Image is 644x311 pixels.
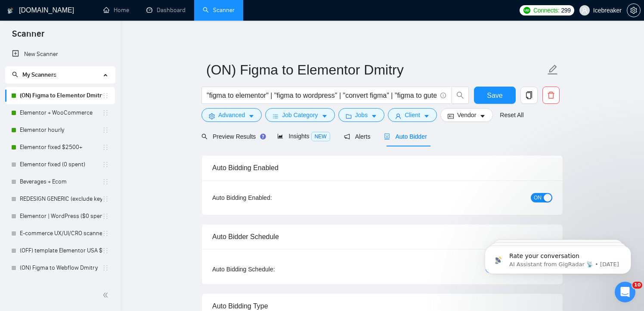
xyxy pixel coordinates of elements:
[395,113,401,119] span: user
[20,259,102,277] a: (ON) Figma to Webflow Dmitry
[102,291,111,299] span: double-left
[102,213,109,220] span: holder
[102,161,109,168] span: holder
[547,64,558,75] span: edit
[212,264,325,274] div: Auto Bidding Schedule:
[615,282,635,302] iframe: Intercom live chat
[440,93,446,98] span: info-circle
[248,113,254,119] span: caret-down
[344,134,350,140] span: notification
[5,242,115,259] li: (OFF) template Elementor USA $35/1000+
[5,277,115,294] li: (OFF) template Elementor WORLD $35/1000+ no questions
[20,156,102,173] a: Elementor fixed (0 spent)
[102,196,109,202] span: holder
[472,227,644,288] iframe: Intercom notifications message
[355,110,368,120] span: Jobs
[424,113,430,119] span: caret-down
[338,108,385,122] button: folderJobscaret-down
[22,71,56,78] span: My Scanners
[20,104,102,121] a: Elementor + WooCommerce
[480,113,486,119] span: caret-down
[259,133,267,140] div: Tooltip anchor
[12,71,56,78] span: My Scanners
[627,7,641,14] a: setting
[523,7,530,14] img: upwork-logo.png
[212,155,552,180] div: Auto Bidding Enabled
[322,113,328,119] span: caret-down
[206,59,545,81] input: Scanner name...
[20,87,102,104] a: (ON) Figma to Elementor Dmitry
[102,178,109,185] span: holder
[201,134,207,140] span: search
[520,87,538,104] button: copy
[457,110,476,120] span: Vendor
[20,208,102,225] a: Elementor | WordPress ($0 spent)
[102,144,109,151] span: holder
[632,282,642,289] span: 10
[103,6,129,14] a: homeHome
[212,193,325,202] div: Auto Bidding Enabled:
[5,190,115,208] li: REDESIGN GENERIC (exclude keywords)
[212,224,552,249] div: Auto Bidder Schedule
[452,87,469,104] button: search
[282,110,318,120] span: Job Category
[543,91,559,99] span: delete
[440,108,493,122] button: idcardVendorcaret-down
[102,230,109,237] span: holder
[5,46,115,63] li: New Scanner
[102,109,109,116] span: holder
[405,110,420,120] span: Client
[20,121,102,139] a: Elementor hourly
[102,264,109,271] span: holder
[627,3,641,17] button: setting
[207,90,437,101] input: Search Freelance Jobs...
[218,110,245,120] span: Advanced
[20,139,102,156] a: Elementor fixed $2500+
[7,4,13,18] img: logo
[627,7,640,14] span: setting
[311,132,330,141] span: NEW
[384,133,427,140] span: Auto Bidder
[209,113,215,119] span: setting
[203,6,235,14] a: searchScanner
[542,87,560,104] button: delete
[277,133,330,140] span: Insights
[346,113,352,119] span: folder
[265,108,334,122] button: barsJob Categorycaret-down
[5,259,115,277] li: (ON) Figma to Webflow Dmitry
[500,110,523,120] a: Reset All
[102,247,109,254] span: holder
[102,127,109,134] span: holder
[533,6,559,15] span: Connects:
[5,156,115,173] li: Elementor fixed (0 spent)
[12,46,108,63] a: New Scanner
[534,193,542,202] span: ON
[388,108,437,122] button: userClientcaret-down
[448,113,454,119] span: idcard
[20,225,102,242] a: E-commerce UX/UI/CRO scanner
[5,28,51,46] span: Scanner
[344,133,371,140] span: Alerts
[272,113,279,119] span: bars
[5,121,115,139] li: Elementor hourly
[487,90,502,101] span: Save
[5,208,115,225] li: Elementor | WordPress ($0 spent)
[521,91,537,99] span: copy
[5,225,115,242] li: E-commerce UX/UI/CRO scanner
[20,190,102,208] a: REDESIGN GENERIC (exclude keywords)
[201,108,262,122] button: settingAdvancedcaret-down
[20,242,102,259] a: (OFF) template Elementor USA $35/1000+
[277,133,283,139] span: area-chart
[20,173,102,190] a: Beverages + Ecom
[12,72,18,78] span: search
[452,91,468,99] span: search
[102,92,109,99] span: holder
[5,173,115,190] li: Beverages + Ecom
[371,113,377,119] span: caret-down
[5,104,115,121] li: Elementor + WooCommerce
[582,7,588,13] span: user
[561,6,570,15] span: 299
